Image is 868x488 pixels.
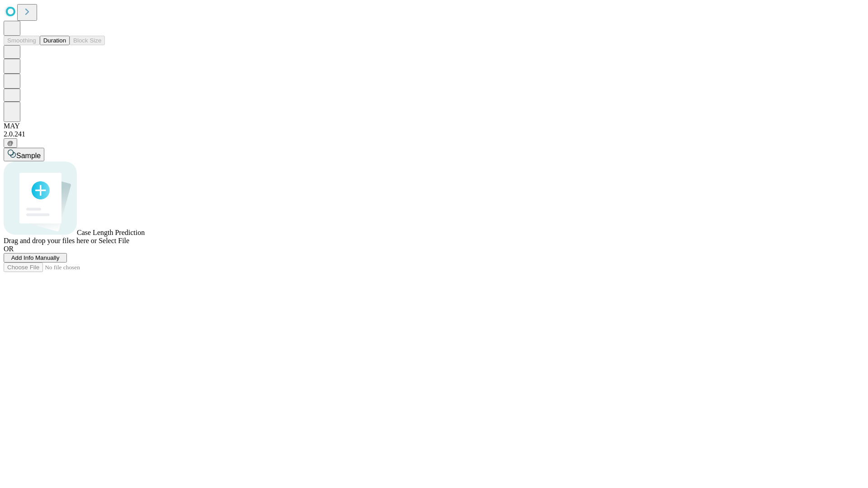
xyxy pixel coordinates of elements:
[4,122,864,130] div: MAY
[40,36,70,45] button: Duration
[4,245,14,253] span: OR
[4,138,17,148] button: @
[77,229,145,236] span: Case Length Prediction
[99,237,129,244] span: Select File
[11,254,60,261] span: Add Info Manually
[4,237,97,244] span: Drag and drop your files here or
[4,36,40,45] button: Smoothing
[4,130,864,138] div: 2.0.241
[7,140,14,146] span: @
[16,152,41,160] span: Sample
[70,36,105,45] button: Block Size
[4,253,67,263] button: Add Info Manually
[4,148,44,161] button: Sample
